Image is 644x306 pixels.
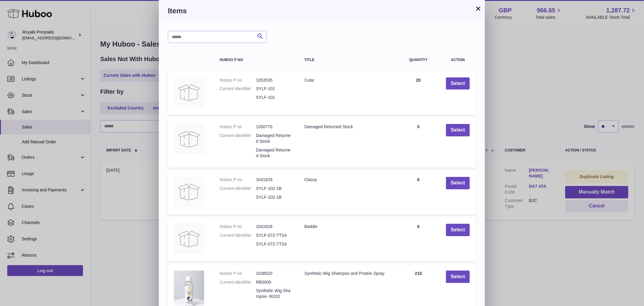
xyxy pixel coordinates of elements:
dd: SYLF-101 [256,86,292,92]
dd: 1053535 [256,77,292,83]
img: Baddie [174,224,204,254]
dd: SYLF-072-TTS4 [256,233,292,238]
div: Classy [304,177,391,183]
th: Quantity [397,52,440,68]
dt: Huboo P no [220,177,256,183]
button: Select [446,124,470,136]
div: Cutie [304,77,391,83]
dt: Huboo P no [220,124,256,130]
dd: SYLF-102-1B [256,186,292,191]
th: Huboo P no [214,52,298,68]
dt: Current Identifier [220,233,256,238]
div: Baddie [304,224,391,229]
dd: 1038520 [256,271,292,276]
div: Damaged Returned Stock [304,124,391,130]
button: Select [446,271,470,283]
button: Select [446,177,470,189]
dd: SYLF-101 [256,95,292,100]
td: 6 [397,171,440,215]
dd: Synthetic Wig Shampoo- W102 [256,288,292,299]
th: Title [298,52,397,68]
h3: Items [168,6,476,16]
dt: Current Identifier [220,186,256,191]
dt: Current Identifier [220,86,256,92]
td: 20 [397,71,440,115]
button: Select [446,224,470,236]
dd: SYLF-102-1B [256,194,292,200]
dd: RB0000 [256,279,292,285]
dd: SYLF-072-TTS4 [256,241,292,247]
dt: Huboo P no [220,271,256,276]
button: × [475,5,482,12]
dd: Damaged Returned Stock [256,147,292,159]
dt: Current Identifier [220,279,256,285]
dt: Current Identifier [220,133,256,144]
dt: Huboo P no [220,77,256,83]
dd: 1041628 [256,224,292,229]
dt: Huboo P no [220,224,256,229]
img: Cutie [174,77,204,108]
div: Synthetic Wig Shampoo and Protein Spray [304,271,391,276]
dd: Damaged Returned Stock [256,133,292,144]
img: Damaged Returned Stock [174,124,204,154]
td: 0 [397,118,440,168]
img: Classy [174,177,204,207]
dd: 1050770 [256,124,292,130]
th: Action [440,52,476,68]
td: 6 [397,218,440,262]
dd: 1041629 [256,177,292,183]
button: Select [446,77,470,90]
